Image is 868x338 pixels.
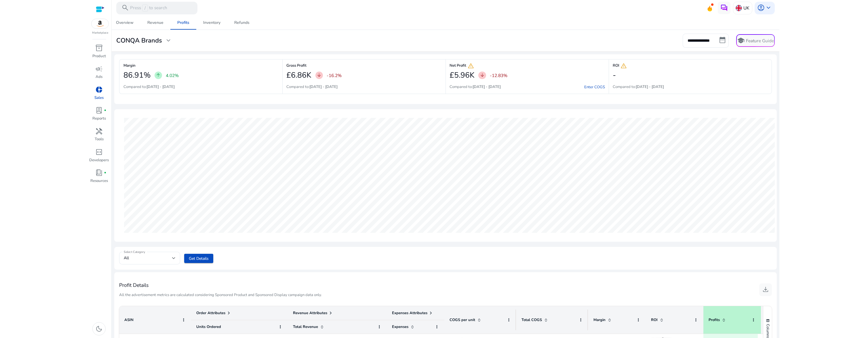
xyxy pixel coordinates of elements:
[584,85,605,90] a: Enter COGS
[89,168,109,189] a: book_4fiber_manual_recordResources
[736,34,775,47] button: schoolFeature Guide
[473,84,501,89] b: [DATE] - [DATE]
[95,107,103,114] span: lab_profile
[743,3,749,13] p: UK
[124,250,145,254] mat-label: Select Category
[450,317,475,322] span: COGS per unit
[450,71,475,80] h2: £5.96K
[130,5,167,11] p: Press to search
[116,37,162,44] h3: CONQA Brands
[95,169,103,176] span: book_4
[309,84,338,89] b: [DATE] - [DATE]
[95,128,103,135] span: handyman
[327,72,342,79] p: -16.2%
[166,72,179,79] p: 4.02%
[450,84,501,90] p: Compared to:
[89,64,109,84] a: campaignAds
[116,21,134,25] div: Overview
[146,84,175,89] b: [DATE] - [DATE]
[613,84,664,90] p: Compared to:
[392,324,408,329] span: Expenses
[165,37,172,44] span: expand_more
[89,85,109,105] a: donut_smallSales
[156,73,161,78] span: arrow_upward
[90,178,108,184] p: Resources
[119,292,322,298] p: All the advertisement metrics are calculated considering Sponsored Product and Sponsored Display ...
[490,72,507,79] p: -12.83%
[593,317,606,322] span: Margin
[765,4,772,11] span: keyboard_arrow_down
[104,172,106,174] span: fiber_manual_record
[124,317,134,322] span: ASIN
[89,126,109,147] a: handymanTools
[177,21,189,25] div: Profits
[184,254,213,263] button: Get Details
[189,256,209,262] span: Get Details
[123,65,279,66] h6: Margin
[286,65,441,66] h6: Gross Profit
[92,53,106,59] p: Product
[709,317,720,322] span: Profits
[92,31,108,35] p: Marketplace
[234,21,250,25] div: Refunds
[95,325,103,333] span: dark_mode
[636,84,664,89] b: [DATE] - [DATE]
[89,158,109,163] p: Developers
[286,84,338,90] p: Compared to:
[762,286,769,293] span: download
[104,109,106,112] span: fiber_manual_record
[293,324,318,329] span: Total Revenue
[95,44,103,52] span: inventory_2
[746,38,774,44] p: Feature Guide
[613,65,768,66] h6: ROI
[737,37,745,44] span: school
[96,74,102,80] p: Ads
[286,71,311,80] h2: £6.86K
[480,73,485,78] span: arrow_downward
[89,43,109,64] a: inventory_2Product
[119,282,322,288] h4: Profit Details
[123,84,175,90] p: Compared to:
[142,5,148,11] span: /
[196,310,225,316] span: Order Attributes
[95,65,103,73] span: campaign
[450,65,605,66] h6: Net Profit
[736,5,742,11] img: uk.svg
[89,105,109,126] a: lab_profilefiber_manual_recordReports
[317,73,322,78] span: arrow_downward
[651,317,658,322] span: ROI
[759,283,772,296] button: download
[196,324,221,329] span: Units Ordered
[203,21,220,25] div: Inventory
[124,255,129,261] span: All
[121,4,129,11] span: search
[392,310,427,316] span: Expenses Attributes
[89,147,109,168] a: code_blocksDevelopers
[92,19,109,28] img: amazon.svg
[95,137,104,142] p: Tools
[521,317,542,322] span: Total COGS
[613,71,616,80] h2: -
[620,63,627,69] span: warning
[94,95,104,101] p: Sales
[757,4,765,11] span: account_circle
[95,86,103,93] span: donut_small
[293,310,327,316] span: Revenue Attributes
[95,148,103,156] span: code_blocks
[92,116,106,122] p: Reports
[468,63,474,69] span: warning
[123,71,151,80] h2: 86.91%
[147,21,163,25] div: Revenue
